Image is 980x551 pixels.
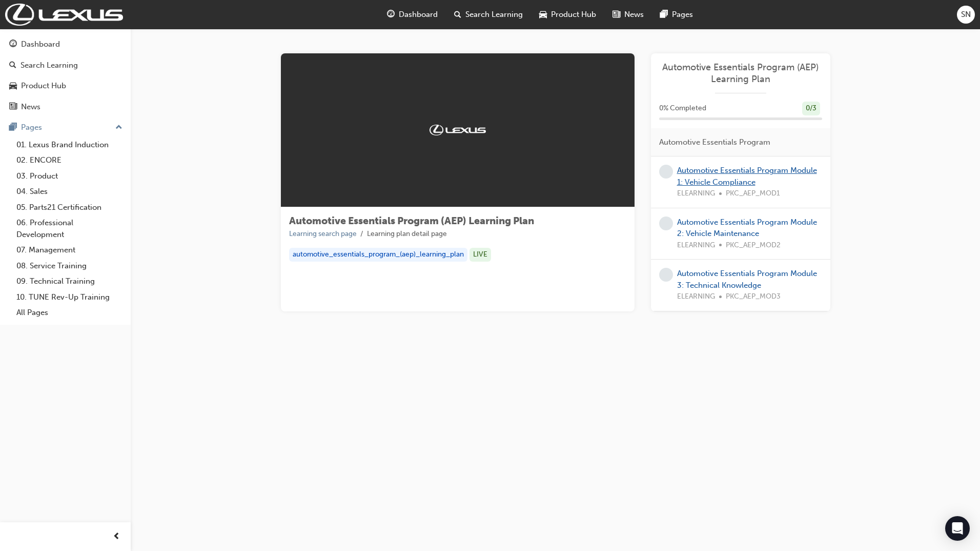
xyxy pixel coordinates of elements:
[604,4,652,25] a: news-iconNews
[9,123,17,132] span: pages-icon
[660,8,668,21] span: pages-icon
[21,101,40,113] div: News
[659,136,770,148] span: Automotive Essentials Program
[387,8,395,21] span: guage-icon
[4,35,127,54] a: Dashboard
[12,137,127,153] a: 01. Lexus Brand Induction
[551,9,596,21] span: Product Hub
[961,9,971,21] span: SN
[672,9,693,21] span: Pages
[12,305,127,321] a: All Pages
[469,248,491,262] div: LIVE
[21,80,66,92] div: Product Hub
[12,289,127,305] a: 10. TUNE Rev-Up Training
[677,188,715,200] span: ELEARNING
[677,240,715,251] span: ELEARNING
[12,258,127,274] a: 08. Service Training
[454,8,461,21] span: search-icon
[624,9,644,21] span: News
[21,122,42,133] div: Pages
[659,217,673,230] span: learningRecordVerb_NONE-icon
[652,4,701,25] a: pages-iconPages
[531,4,604,25] a: car-iconProduct Hub
[399,9,438,21] span: Dashboard
[430,125,486,135] img: Trak
[539,8,547,21] span: car-icon
[4,97,127,116] a: News
[21,38,60,50] div: Dashboard
[9,103,17,112] span: news-icon
[367,228,447,240] li: Learning plan detail page
[945,516,970,541] div: Open Intercom Messenger
[4,76,127,95] a: Product Hub
[289,248,467,262] div: automotive_essentials_program_(aep)_learning_plan
[802,102,820,115] div: 0 / 3
[677,269,817,290] a: Automotive Essentials Program Module 3: Technical Knowledge
[12,152,127,168] a: 02. ENCORE
[726,291,781,303] span: PKC_AEP_MOD3
[659,62,822,85] a: Automotive Essentials Program (AEP) Learning Plan
[465,9,523,21] span: Search Learning
[4,118,127,137] button: Pages
[115,121,122,134] span: up-icon
[289,229,357,238] a: Learning search page
[4,56,127,75] a: Search Learning
[9,61,16,70] span: search-icon
[9,82,17,91] span: car-icon
[289,215,534,227] span: Automotive Essentials Program (AEP) Learning Plan
[677,218,817,239] a: Automotive Essentials Program Module 2: Vehicle Maintenance
[659,268,673,282] span: learningRecordVerb_NONE-icon
[12,215,127,242] a: 06. Professional Development
[726,188,780,200] span: PKC_AEP_MOD1
[659,103,706,114] span: 0 % Completed
[12,200,127,215] a: 05. Parts21 Certification
[726,240,781,251] span: PKC_AEP_MOD2
[677,291,715,303] span: ELEARNING
[612,8,620,21] span: news-icon
[12,273,127,289] a: 09. Technical Training
[446,4,531,25] a: search-iconSearch Learning
[21,60,78,71] div: Search Learning
[12,184,127,200] a: 04. Sales
[12,168,127,184] a: 03. Product
[9,40,17,49] span: guage-icon
[5,4,123,26] img: Trak
[113,530,120,543] span: prev-icon
[677,166,817,187] a: Automotive Essentials Program Module 1: Vehicle Compliance
[4,33,127,118] button: DashboardSearch LearningProduct HubNews
[379,4,446,25] a: guage-iconDashboard
[659,165,673,179] span: learningRecordVerb_NONE-icon
[12,242,127,258] a: 07. Management
[957,6,975,24] button: SN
